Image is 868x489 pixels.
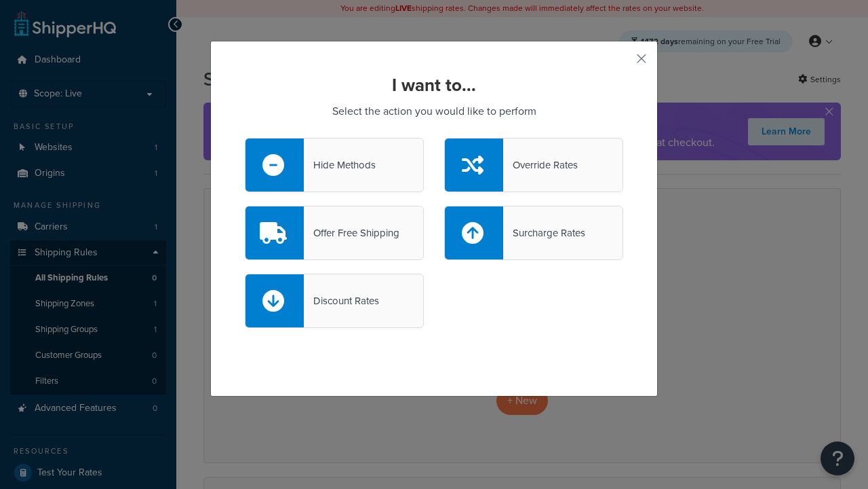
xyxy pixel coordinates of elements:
div: Override Rates [503,156,578,175]
div: Surcharge Rates [503,223,585,242]
p: Select the action you would like to perform [245,102,623,121]
strong: I want to... [392,72,476,98]
div: Discount Rates [304,291,379,310]
div: Hide Methods [304,156,376,175]
div: Offer Free Shipping [304,223,399,242]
